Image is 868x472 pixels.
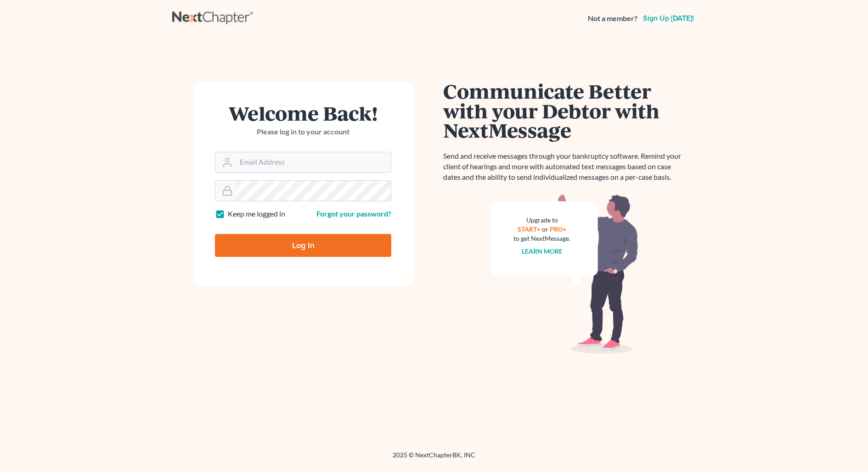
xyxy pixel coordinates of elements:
h1: Welcome Back! [215,103,391,123]
input: Log In [215,234,391,257]
label: Keep me logged in [228,209,285,219]
input: Email Address [236,152,391,172]
div: 2025 © NextChapterBK, INC [172,450,696,467]
a: START+ [518,225,541,233]
a: Learn more [522,247,563,255]
a: PRO+ [550,225,567,233]
p: Send and receive messages through your bankruptcy software. Remind your client of hearings and mo... [443,151,687,183]
strong: Not a member? [588,13,637,24]
a: Forgot your password? [316,209,391,218]
img: nextmessage_bg-59042aed3d76b12b5cd301f8e5b87938c9018125f34e5fa2b7a6b67550977c72.svg [491,194,638,354]
p: Please log in to your account [215,127,391,137]
div: to get NextMessage. [513,234,570,243]
a: Sign up [DATE]! [641,15,696,22]
span: or [542,225,548,233]
div: Upgrade to [513,216,570,225]
h1: Communicate Better with your Debtor with NextMessage [443,81,687,140]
